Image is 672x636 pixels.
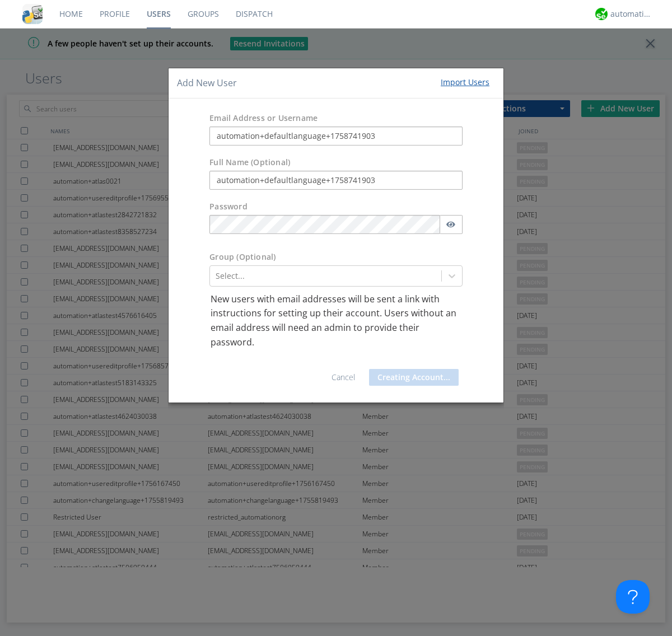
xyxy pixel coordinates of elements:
[610,8,652,20] div: automation+atlas
[177,77,237,90] h4: Add New User
[209,157,290,168] label: Full Name (Optional)
[595,8,608,20] img: d2d01cd9b4174d08988066c6d424eccd
[209,127,463,146] input: e.g. email@address.com, Housekeeping1
[332,372,355,382] a: Cancel
[209,201,248,212] label: Password
[441,77,489,88] div: Import Users
[22,4,43,24] img: cddb5a64eb264b2086981ab96f4c1ba7
[211,292,461,349] p: New users with email addresses will be sent a link with instructions for setting up their account...
[209,113,318,124] label: Email Address or Username
[369,369,459,386] button: Creating Account...
[209,171,463,190] input: Julie Appleseed
[209,251,276,263] label: Group (Optional)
